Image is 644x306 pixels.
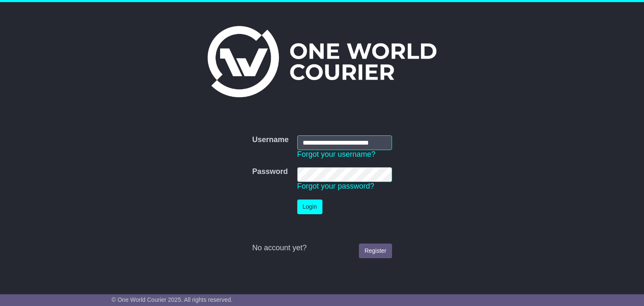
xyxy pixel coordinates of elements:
[297,182,374,190] a: Forgot your password?
[252,135,288,145] label: Username
[112,296,233,303] span: © One World Courier 2025. All rights reserved.
[252,167,288,176] label: Password
[297,200,322,214] button: Login
[208,26,436,97] img: One World
[252,244,392,253] div: No account yet?
[359,244,392,258] a: Register
[297,150,376,158] a: Forgot your username?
